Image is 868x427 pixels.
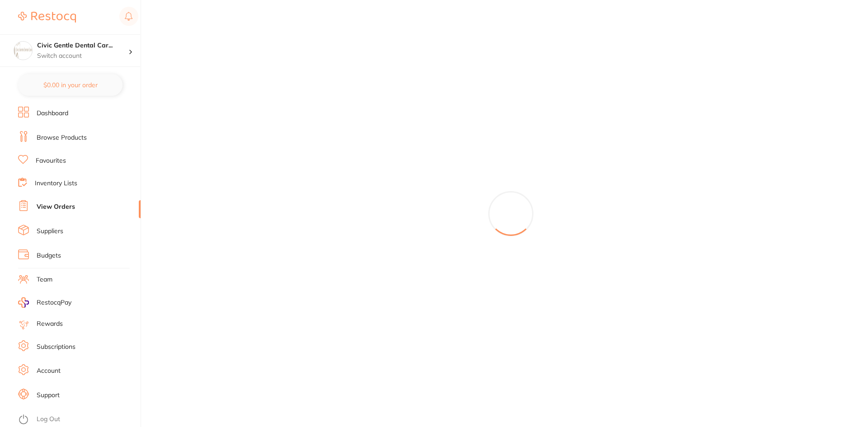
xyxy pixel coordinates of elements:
a: Budgets [37,251,61,260]
a: Browse Products [37,133,87,142]
img: Civic Gentle Dental Care [14,42,32,60]
a: Log Out [37,415,60,424]
img: RestocqPay [18,297,29,308]
a: Support [37,391,60,400]
h4: Civic Gentle Dental Care [37,41,128,50]
button: $0.00 in your order [18,74,123,96]
a: Suppliers [37,227,63,236]
a: Inventory Lists [35,179,77,188]
a: Rewards [37,319,63,328]
a: Favourites [36,156,66,165]
button: Log Out [18,413,138,427]
img: Restocq Logo [18,12,76,23]
a: Dashboard [37,109,68,118]
a: Restocq Logo [18,7,76,28]
a: View Orders [37,202,75,211]
a: Team [37,275,52,284]
a: Subscriptions [37,343,75,352]
a: RestocqPay [18,297,71,308]
p: Switch account [37,52,128,61]
span: RestocqPay [37,298,71,307]
a: Account [37,366,61,375]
